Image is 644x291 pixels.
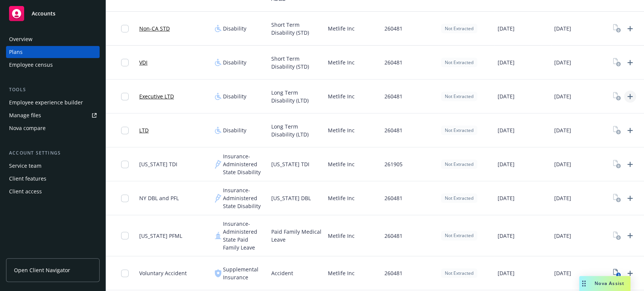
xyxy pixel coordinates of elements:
span: Long Term Disability (LTD) [271,89,322,104]
input: Toggle Row Selected [121,25,129,32]
div: Service team [9,160,41,172]
div: Not Extracted [441,193,477,203]
a: Plans [6,46,100,58]
div: Not Extracted [441,159,477,169]
span: Disability [223,25,246,32]
span: Open Client Navigator [14,266,70,274]
span: [DATE] [554,25,571,32]
span: Long Term Disability (LTD) [271,123,322,138]
a: Upload Plan Documents [624,267,636,279]
div: Account settings [6,149,100,157]
a: View Plan Documents [611,267,623,279]
span: [DATE] [554,232,571,240]
span: [DATE] [554,92,571,100]
a: VDI [139,58,148,66]
span: Nova Assist [595,280,624,286]
a: Upload Plan Documents [624,23,636,35]
span: Metlife Inc [328,232,355,240]
span: 260481 [384,126,403,134]
div: Overview [9,33,32,45]
span: 260481 [384,269,403,277]
span: Metlife Inc [328,92,355,100]
div: Nova compare [9,122,46,134]
a: Executive LTD [139,92,174,100]
input: Toggle Row Selected [121,195,129,202]
input: Toggle Row Selected [121,161,129,168]
div: Plans [9,46,23,58]
div: Client access [9,185,42,198]
div: Employee experience builder [9,96,83,109]
a: LTD [139,126,149,134]
span: Accident [271,269,293,277]
a: View Plan Documents [611,57,623,69]
span: Disability [223,92,246,100]
span: Short Term Disability (STD) [271,55,322,70]
a: Upload Plan Documents [624,90,636,103]
span: [DATE] [498,25,515,32]
span: [US_STATE] TDI [139,160,177,168]
a: View Plan Documents [611,124,623,136]
div: Not Extracted [441,231,477,240]
button: Nova Assist [579,276,630,291]
span: Metlife Inc [328,126,355,134]
span: 260481 [384,232,403,240]
span: Accounts [32,11,55,17]
span: 260481 [384,92,403,100]
span: [DATE] [554,194,571,202]
span: [DATE] [498,194,515,202]
div: Not Extracted [441,58,477,67]
input: Toggle Row Selected [121,232,129,239]
span: [DATE] [498,126,515,134]
span: Insurance-Administered State Disability [223,186,265,210]
a: Employee experience builder [6,96,100,109]
input: Toggle Row Selected [121,59,129,66]
span: [DATE] [498,92,515,100]
span: Supplemental Insurance [223,265,265,281]
span: Paid Family Medical Leave [271,228,322,244]
div: Drag to move [579,276,589,291]
a: View Plan Documents [611,23,623,35]
span: [US_STATE] PFML [139,232,182,240]
div: Not Extracted [441,268,477,278]
div: Client features [9,173,46,185]
span: Insurance-Administered State Paid Family Leave [223,220,265,251]
a: Overview [6,33,100,45]
span: [US_STATE] TDI [271,160,309,168]
a: Non-CA STD [139,25,170,32]
span: Metlife Inc [328,160,355,168]
span: Voluntary Accident [139,269,187,277]
a: Nova compare [6,122,100,134]
span: [DATE] [554,160,571,168]
input: Toggle Row Selected [121,93,129,100]
a: Client features [6,173,100,185]
span: Metlife Inc [328,25,355,32]
span: [DATE] [498,232,515,240]
span: NY DBL and PFL [139,194,179,202]
span: Disability [223,126,246,134]
a: Upload Plan Documents [624,158,636,170]
a: Upload Plan Documents [624,124,636,136]
div: Not Extracted [441,24,477,33]
a: Accounts [6,3,100,24]
a: Manage files [6,109,100,121]
span: 260481 [384,194,403,202]
a: Client access [6,185,100,198]
span: [US_STATE] DBL [271,194,311,202]
text: 3 [617,273,619,277]
input: Toggle Row Selected [121,270,129,277]
span: [DATE] [498,269,515,277]
span: Disability [223,58,246,66]
a: View Plan Documents [611,230,623,242]
div: Not Extracted [441,126,477,135]
a: Upload Plan Documents [624,57,636,69]
span: Metlife Inc [328,269,355,277]
span: [DATE] [554,269,571,277]
a: Upload Plan Documents [624,230,636,242]
input: Toggle Row Selected [121,127,129,134]
div: Employee census [9,59,53,71]
span: [DATE] [554,58,571,66]
a: Upload Plan Documents [624,192,636,204]
span: [DATE] [554,126,571,134]
a: Employee census [6,59,100,71]
a: View Plan Documents [611,158,623,170]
